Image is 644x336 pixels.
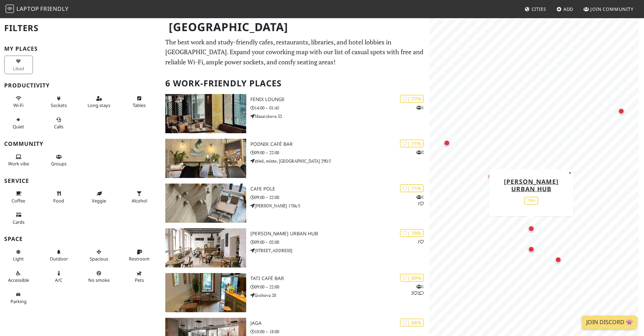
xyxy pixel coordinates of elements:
h3: Productivity [4,82,157,89]
img: cafe POLE [165,184,246,223]
h3: My Places [4,45,157,52]
p: střed, město, [GEOGRAPHIC_DATA] 290/5 [250,158,429,164]
span: Group tables [51,160,67,167]
button: Spacious [85,246,113,265]
p: 14:00 – 01:45 [250,105,429,111]
span: Food [53,198,64,204]
a: LaptopFriendly LaptopFriendly [6,3,69,15]
div: Map marker [554,255,563,264]
span: Veggie [92,198,106,204]
h2: 6 Work-Friendly Places [165,73,425,94]
button: Sockets [44,93,73,111]
span: Video/audio calls [54,123,63,130]
p: 09:00 – 22:00 [250,149,429,156]
h3: cafe POLE [250,186,429,192]
button: Tables [125,93,154,111]
button: No smoke [85,267,113,286]
div: | 68% [400,319,424,327]
button: Restroom [125,246,154,265]
span: Parking [11,298,27,305]
span: Smoke free [88,277,110,283]
button: Accessible [4,267,33,286]
span: Friendly [40,5,68,13]
button: Quiet [4,114,33,133]
h3: Space [4,236,157,242]
button: Close popup [567,169,573,177]
span: Pet friendly [135,277,144,283]
span: Power sockets [51,102,67,108]
span: Add [563,6,574,12]
button: Coffee [4,188,33,206]
span: Join Community [590,6,633,12]
div: | 71% [400,140,424,148]
span: Restroom [129,256,150,262]
p: 10:00 – 18:00 [250,328,429,335]
h1: [GEOGRAPHIC_DATA] [163,17,428,37]
div: | 77% [400,95,424,103]
span: Accessible [8,277,29,283]
button: Calls [44,114,73,133]
p: 1 [417,238,424,245]
a: TATI Café Bar | 69% 132 TATI Café Bar 09:00 – 22:00 Grohova 20 [161,273,429,312]
div: | 69% [400,274,424,282]
button: Wi-Fi [4,93,33,111]
button: Veggie [85,188,113,206]
button: Pets [125,267,154,286]
div: | 71% [400,184,424,192]
a: Cities [522,3,549,15]
img: SKØG Urban Hub [165,228,246,267]
div: Map marker [527,245,536,254]
img: LaptopFriendly [6,5,14,13]
div: | 70% [400,229,424,237]
button: A/C [44,267,73,286]
span: Cities [532,6,546,12]
button: Alcohol [125,188,154,206]
p: 09:00 – 22:00 [250,194,429,201]
span: Credit cards [13,219,25,225]
button: Groups [44,151,73,170]
div: Map marker [527,224,536,233]
button: Long stays [85,93,113,111]
h3: Service [4,178,157,184]
h2: Filters [4,17,157,39]
span: Alcohol [132,198,147,204]
span: Work-friendly tables [133,102,146,108]
p: 1 3 2 [411,283,424,296]
span: Long stays [88,102,110,108]
p: The best work and study-friendly cafes, restaurants, libraries, and hotel lobbies in [GEOGRAPHIC_... [165,37,425,67]
img: TATI Café Bar [165,273,246,312]
a: Add [554,3,576,15]
div: Map marker [486,172,496,181]
button: Light [4,246,33,265]
button: Work vibe [4,151,33,170]
a: cafe POLE | 71% 11 cafe POLE 09:00 – 22:00 [PERSON_NAME] 1786/5 [161,184,429,223]
span: Outdoor area [50,256,68,262]
button: Outdoor [44,246,73,265]
img: Podnik café bar [165,139,246,178]
button: Parking [4,289,33,307]
a: SKØG Urban Hub | 70% 1 [PERSON_NAME] Urban Hub 09:00 – 02:00 [STREET_ADDRESS] [161,228,429,267]
span: Laptop [16,5,39,13]
h3: JAGA [250,320,429,326]
p: Masarykova 32 [250,113,429,120]
span: Stable Wi-Fi [13,102,23,108]
p: Grohova 20 [250,292,429,299]
p: 1 [416,104,424,111]
p: [STREET_ADDRESS] [250,247,429,254]
span: Spacious [90,256,108,262]
img: Fenix Lounge [165,94,246,133]
span: People working [8,160,29,167]
h3: Fenix Lounge [250,96,429,102]
button: Food [44,188,73,206]
button: Cards [4,209,33,228]
h3: Community [4,141,157,147]
h3: TATI Café Bar [250,276,429,281]
span: Coffee [12,198,25,204]
span: Natural light [13,256,24,262]
a: Podnik café bar | 71% 2 Podnik café bar 09:00 – 22:00 střed, město, [GEOGRAPHIC_DATA] 290/5 [161,139,429,178]
p: 09:00 – 22:00 [250,284,429,290]
a: [PERSON_NAME] Urban Hub [504,177,559,193]
div: Map marker [617,107,626,116]
div: 70% [524,196,538,205]
h3: [PERSON_NAME] Urban Hub [250,231,429,237]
